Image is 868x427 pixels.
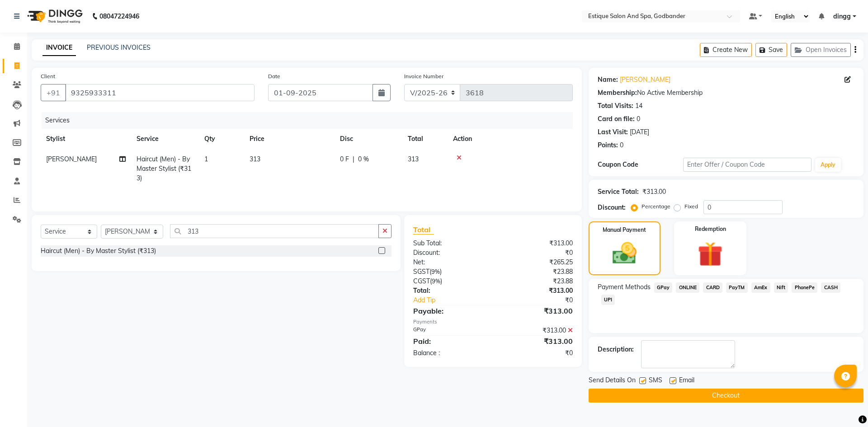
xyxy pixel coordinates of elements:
input: Enter Offer / Coupon Code [683,158,811,172]
div: ( ) [406,267,493,277]
button: +91 [41,84,66,101]
div: GPay [406,326,493,335]
span: 313 [408,155,419,163]
div: ₹23.88 [493,277,579,286]
th: Stylist [41,129,131,149]
th: Service [131,129,199,149]
div: Card on file: [598,114,635,124]
span: PhonePe [792,282,817,293]
div: ₹0 [507,296,579,305]
div: ₹313.00 [493,336,579,347]
th: Action [448,129,573,149]
div: Discount: [406,248,493,258]
span: CARD [703,282,722,293]
div: [DATE] [630,127,649,137]
div: Service Total: [598,187,639,197]
div: ₹313.00 [493,239,579,248]
div: Last Visit: [598,127,628,137]
span: UPI [601,295,615,305]
label: Fixed [684,202,698,211]
span: PayTM [726,282,748,293]
div: Haircut (Men) - By Master Stylist (₹313) [41,246,156,256]
span: CGST [413,277,430,285]
span: | [353,155,354,164]
span: Email [679,375,694,387]
div: Payments [413,318,573,326]
span: dingg [833,12,851,21]
div: Sub Total: [406,239,493,248]
span: 0 F [340,155,349,164]
span: Payment Methods [598,282,651,292]
div: ₹265.25 [493,258,579,267]
label: Invoice Number [404,72,443,80]
img: _cash.svg [605,239,644,267]
button: Save [755,43,787,57]
label: Manual Payment [603,226,646,234]
a: Add Tip [406,296,507,305]
span: 313 [250,155,260,163]
div: Coupon Code [598,160,683,169]
span: Haircut (Men) - By Master Stylist (₹313) [137,155,191,182]
span: SGST [413,267,429,276]
div: Discount: [598,203,626,212]
div: ₹0 [493,348,579,358]
button: Open Invoices [791,43,851,57]
span: 9% [431,268,440,275]
div: 0 [620,141,623,150]
span: 0 % [358,155,369,164]
th: Disc [335,129,402,149]
span: Nift [774,282,788,293]
div: Net: [406,258,493,267]
b: 08047224946 [99,4,139,29]
div: ₹313.00 [642,187,666,197]
span: Total [413,225,434,235]
a: PREVIOUS INVOICES [87,43,151,52]
div: Description: [598,345,634,354]
iframe: chat widget [830,391,859,418]
span: 9% [432,277,440,285]
div: Paid: [406,336,493,347]
button: Create New [700,43,752,57]
input: Search by Name/Mobile/Email/Code [65,84,255,101]
button: Checkout [589,389,863,403]
div: ₹313.00 [493,286,579,296]
div: ₹313.00 [493,305,579,316]
span: SMS [649,375,662,387]
div: Total: [406,286,493,296]
span: [PERSON_NAME] [46,155,97,163]
div: Services [42,112,580,129]
div: 0 [637,114,640,124]
label: Redemption [695,225,726,233]
span: 1 [204,155,208,163]
input: Search or Scan [170,224,379,238]
div: 14 [635,101,642,111]
span: GPay [654,282,673,293]
label: Client [41,72,55,80]
div: Balance : [406,348,493,358]
button: Apply [815,158,841,172]
span: ONLINE [676,282,699,293]
img: logo [23,4,85,29]
div: No Active Membership [598,88,854,98]
th: Price [244,129,335,149]
div: Points: [598,141,618,150]
label: Percentage [642,202,670,211]
span: CASH [821,282,840,293]
div: Payable: [406,305,493,316]
div: Total Visits: [598,101,633,111]
th: Qty [199,129,244,149]
th: Total [402,129,448,149]
div: Membership: [598,88,637,98]
a: [PERSON_NAME] [620,75,670,84]
label: Date [268,72,280,80]
div: ₹0 [493,248,579,258]
span: Send Details On [589,375,636,387]
img: _gift.svg [690,239,731,270]
div: ( ) [406,277,493,286]
div: Name: [598,75,618,84]
span: AmEx [751,282,770,293]
a: INVOICE [42,40,76,56]
div: ₹313.00 [493,326,579,335]
div: ₹23.88 [493,267,579,277]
